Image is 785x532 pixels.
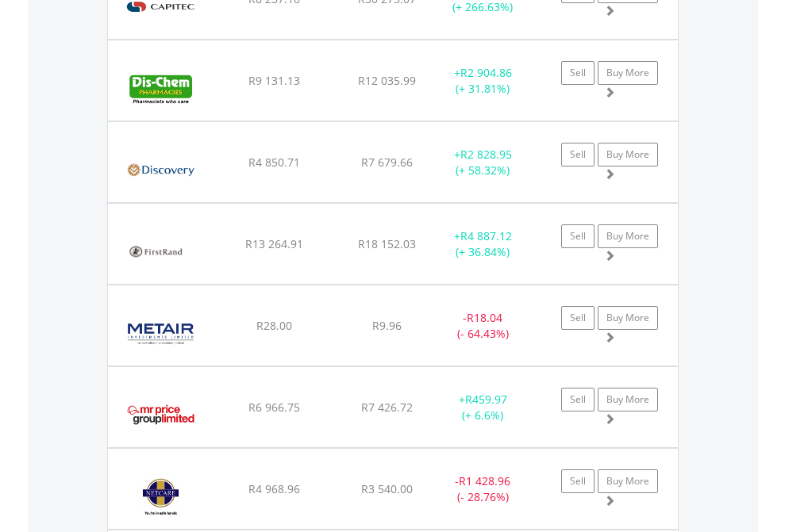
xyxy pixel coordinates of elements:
span: R4 968.96 [248,481,300,496]
span: R13 264.91 [245,236,303,251]
span: R9.96 [372,318,402,333]
img: EQU.ZA.FSR.png [116,224,196,280]
img: EQU.ZA.NTC.png [116,469,206,525]
span: R4 887.12 [460,228,512,243]
a: Sell [561,224,595,248]
span: R3 540.00 [361,481,413,496]
a: Buy More [598,388,658,411]
span: R2 828.95 [460,147,512,162]
span: R9 131.13 [248,73,300,88]
span: R6 966.75 [248,400,300,415]
div: + (+ 31.81%) [433,65,533,97]
div: + (+ 6.6%) [433,392,533,423]
span: R7 679.66 [361,155,413,170]
img: EQU.ZA.DCP.png [116,60,206,117]
span: R4 850.71 [248,155,300,170]
span: R28.00 [256,318,292,333]
a: Sell [561,61,595,85]
div: + (+ 58.32%) [433,147,533,178]
span: R2 904.86 [460,65,512,80]
a: Sell [561,388,595,411]
a: Buy More [598,61,658,85]
span: R18.04 [467,310,502,325]
span: R7 426.72 [361,400,413,415]
div: - (- 64.43%) [433,310,533,342]
a: Sell [561,306,595,330]
span: R12 035.99 [358,73,416,88]
span: R1 428.96 [459,473,510,488]
span: R459.97 [465,392,507,407]
span: R18 152.03 [358,236,416,251]
a: Sell [561,469,595,493]
img: EQU.ZA.MTA.png [116,305,206,362]
a: Sell [561,143,595,166]
a: Buy More [598,469,658,493]
div: + (+ 36.84%) [433,228,533,260]
img: EQU.ZA.DSY.png [116,142,206,198]
div: - (- 28.76%) [433,473,533,505]
a: Buy More [598,224,658,248]
a: Buy More [598,143,658,166]
img: EQU.ZA.MRP.png [116,387,206,443]
a: Buy More [598,306,658,330]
